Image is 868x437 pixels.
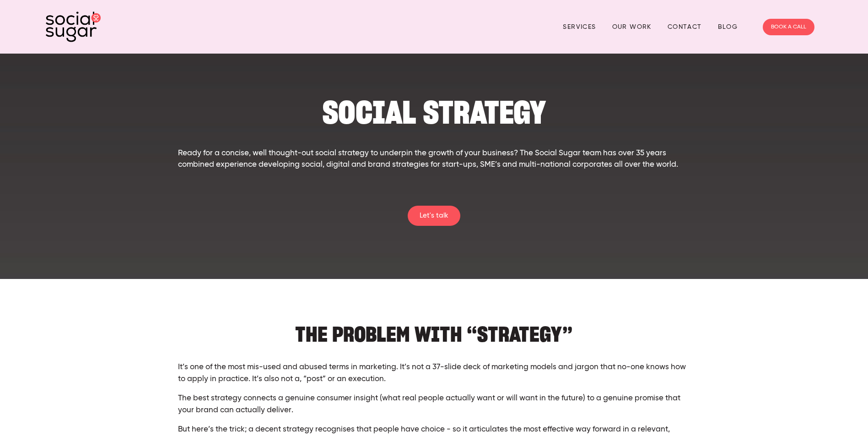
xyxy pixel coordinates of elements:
[668,20,702,34] a: Contact
[46,11,101,42] img: SocialSugar
[763,19,814,35] a: BOOK A CALL
[178,361,690,385] p: It’s one of the most mis-used and abused terms in marketing. It’s not a 37-slide deck of marketin...
[563,20,596,34] a: Services
[178,316,690,344] h2: THE PROBLEM WITH “STRATEGY”
[612,20,652,34] a: Our Work
[408,206,460,226] a: Let's talk
[718,20,738,34] a: Blog
[178,393,690,416] p: The best strategy connects a genuine consumer insight (what real people actually want or will wan...
[178,98,690,126] h1: SOCIAL STRATEGY
[178,147,690,171] p: Ready for a concise, well thought-out social strategy to underpin the growth of your business? Th...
